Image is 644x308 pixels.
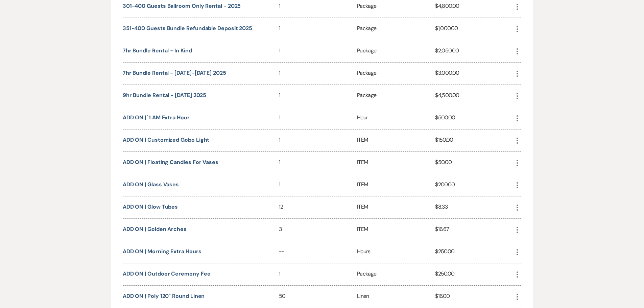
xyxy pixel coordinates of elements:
div: $8.33 [435,196,513,218]
div: Package [357,40,435,62]
div: 1 [279,40,357,62]
button: ADD ON | Floating Candles for Vases [123,160,218,165]
div: Hour [357,107,435,129]
button: 7hr Bundle Rental - in kind [123,48,192,53]
div: $500.00 [435,107,513,129]
div: Package [357,63,435,85]
div: Linen [357,286,435,308]
div: 1 [279,85,357,107]
div: Package [357,85,435,107]
div: Package [357,18,435,40]
button: 301-400 guests Ballroom Only Rental - 2025 [123,3,241,9]
div: 1 [279,129,357,151]
div: Package [357,263,435,285]
div: ITEM [357,196,435,218]
div: 50 [279,286,357,308]
button: ADD ON | Golden Arches [123,227,187,232]
div: 12 [279,196,357,218]
div: Hours [357,241,435,263]
div: 1 [279,63,357,85]
button: ADD ON | `1 AM Extra Hour [123,115,190,120]
div: -- [279,241,357,263]
button: ADD ON | Morning Extra Hours [123,249,201,254]
div: 1 [279,107,357,129]
button: ADD ON | Glow Tubes [123,204,178,210]
button: ADD ON | Customized Gobo Light [123,137,210,143]
div: $200.00 [435,174,513,196]
button: ADD ON | Outdoor Ceremony Fee [123,271,211,277]
div: $4,500.00 [435,85,513,107]
div: 1 [279,263,357,285]
button: 7hr Bundle Rental - [DATE]-[DATE] 2025 [123,70,226,76]
div: $150.00 [435,129,513,151]
div: $250.00 [435,263,513,285]
div: ITEM [357,152,435,174]
div: ITEM [357,174,435,196]
div: 3 [279,219,357,241]
div: ITEM [357,129,435,151]
button: ADD ON | Glass Vases [123,182,179,187]
div: $16.67 [435,219,513,241]
div: ITEM [357,219,435,241]
div: $50.00 [435,152,513,174]
div: $2,050.00 [435,40,513,62]
div: $16.00 [435,286,513,308]
div: $1,000.00 [435,18,513,40]
button: ADD ON | Poly 120" Round Linen [123,293,205,299]
div: $3,000.00 [435,63,513,85]
div: 1 [279,18,357,40]
div: 1 [279,174,357,196]
div: 1 [279,152,357,174]
button: 9hr Bundle Rental - [DATE] 2025 [123,93,207,98]
div: $250.00 [435,241,513,263]
button: 351-400 guests bundle refundable deposit 2025 [123,26,252,31]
